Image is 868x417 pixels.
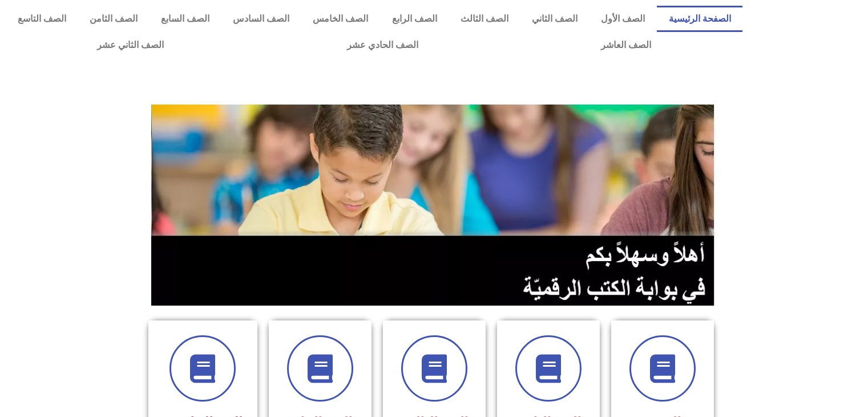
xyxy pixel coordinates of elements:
a: الصف السادس [221,6,301,32]
a: الصف التاسع [6,6,78,32]
a: الصف الرابع [380,6,449,32]
a: الصف الثاني عشر [6,32,255,58]
a: الصف السابع [149,6,221,32]
a: الصف الخامس [301,6,380,32]
a: الصف الثالث [449,6,520,32]
a: الصف العاشر [510,32,742,58]
a: الصف الحادي عشر [255,32,509,58]
a: الصف الثامن [78,6,149,32]
a: الصف الأول [590,6,657,32]
a: الصفحة الرئيسية [657,6,742,32]
a: الصف الثاني [520,6,589,32]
